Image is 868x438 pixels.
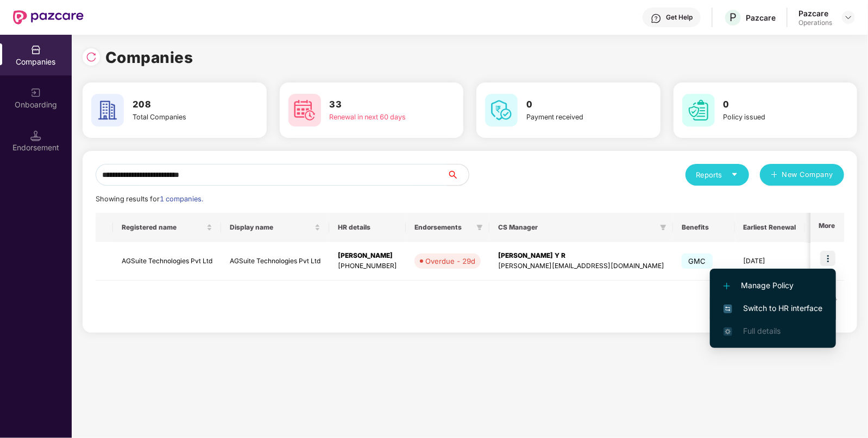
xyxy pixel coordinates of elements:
[221,242,329,281] td: AGSuite Technologies Pvt Ltd
[724,304,732,313] img: svg+xml;base64,PHN2ZyB4bWxucz0iaHR0cDovL3d3dy53My5vcmcvMjAwMC9zdmciIHdpZHRoPSIxNiIgaGVpZ2h0PSIxNi...
[724,327,732,336] img: svg+xml;base64,PHN2ZyB4bWxucz0iaHR0cDovL3d3dy53My5vcmcvMjAwMC9zdmciIHdpZHRoPSIxNi4zNjMiIGhlaWdodD...
[133,98,226,112] h3: 208
[820,251,835,266] img: icon
[30,130,41,141] img: svg+xml;base64,PHN2ZyB3aWR0aD0iMTQuNSIgaGVpZ2h0PSIxNC41IiB2aWV3Qm94PSIwIDAgMTYgMTYiIGZpbGw9Im5vbm...
[805,213,852,242] th: Issues
[30,45,41,55] img: svg+xml;base64,PHN2ZyBpZD0iQ29tcGFuaWVzIiB4bWxucz0iaHR0cDovL3d3dy53My5vcmcvMjAwMC9zdmciIHdpZHRoPS...
[798,8,832,18] div: Pazcare
[526,112,620,123] div: Payment received
[160,195,203,203] span: 1 companies.
[338,261,397,271] div: [PHONE_NUMBER]
[735,242,805,281] td: [DATE]
[230,223,312,232] span: Display name
[13,10,84,24] img: New Pazcare Logo
[338,251,397,261] div: [PERSON_NAME]
[288,94,321,126] img: svg+xml;base64,PHN2ZyB4bWxucz0iaHR0cDovL3d3dy53My5vcmcvMjAwMC9zdmciIHdpZHRoPSI2MCIgaGVpZ2h0PSI2MC...
[682,94,715,126] img: svg+xml;base64,PHN2ZyB4bWxucz0iaHR0cDovL3d3dy53My5vcmcvMjAwMC9zdmciIHdpZHRoPSI2MCIgaGVpZ2h0PSI2MC...
[696,169,738,180] div: Reports
[771,171,778,180] span: plus
[660,224,666,231] span: filter
[446,164,469,186] button: search
[425,256,475,266] div: Overdue - 29d
[96,195,203,203] span: Showing results for
[30,87,41,98] img: svg+xml;base64,PHN2ZyB3aWR0aD0iMjAiIGhlaWdodD0iMjAiIHZpZXdCb3g9IjAgMCAyMCAyMCIgZmlsbD0ibm9uZSIgeG...
[498,261,664,271] div: [PERSON_NAME][EMAIL_ADDRESS][DOMAIN_NAME]
[330,98,423,112] h3: 33
[746,12,776,23] div: Pazcare
[122,223,204,232] span: Registered name
[474,221,485,234] span: filter
[782,169,834,180] span: New Company
[798,18,832,27] div: Operations
[446,170,469,179] span: search
[476,224,483,231] span: filter
[724,283,730,289] img: svg+xml;base64,PHN2ZyB4bWxucz0iaHR0cDovL3d3dy53My5vcmcvMjAwMC9zdmciIHdpZHRoPSIxMi4yMDEiIGhlaWdodD...
[724,112,817,123] div: Policy issued
[731,171,738,178] span: caret-down
[330,112,423,123] div: Renewal in next 60 days
[743,326,781,335] span: Full details
[414,223,472,232] span: Endorsements
[682,253,713,269] span: GMC
[724,98,817,112] h3: 0
[105,46,193,69] h1: Companies
[498,251,664,261] div: [PERSON_NAME] Y R
[526,98,620,112] h3: 0
[735,213,805,242] th: Earliest Renewal
[810,213,844,242] th: More
[658,221,669,234] span: filter
[221,213,329,242] th: Display name
[329,213,406,242] th: HR details
[666,13,693,22] div: Get Help
[673,213,735,242] th: Benefits
[724,302,822,314] span: Switch to HR interface
[729,11,737,24] span: P
[91,94,124,126] img: svg+xml;base64,PHN2ZyB4bWxucz0iaHR0cDovL3d3dy53My5vcmcvMjAwMC9zdmciIHdpZHRoPSI2MCIgaGVpZ2h0PSI2MC...
[485,94,518,126] img: svg+xml;base64,PHN2ZyB4bWxucz0iaHR0cDovL3d3dy53My5vcmcvMjAwMC9zdmciIHdpZHRoPSI2MCIgaGVpZ2h0PSI2MC...
[133,112,226,123] div: Total Companies
[113,242,221,281] td: AGSuite Technologies Pvt Ltd
[498,223,656,232] span: CS Manager
[113,213,221,242] th: Registered name
[844,13,853,22] img: svg+xml;base64,PHN2ZyBpZD0iRHJvcGRvd24tMzJ4MzIiIHhtbG5zPSJodHRwOi8vd3d3LnczLm9yZy8yMDAwL3N2ZyIgd2...
[760,164,844,186] button: plusNew Company
[651,13,662,24] img: svg+xml;base64,PHN2ZyBpZD0iSGVscC0zMngzMiIgeG1sbnM9Imh0dHA6Ly93d3cudzMub3JnLzIwMDAvc3ZnIiB3aWR0aD...
[724,280,822,291] span: Manage Policy
[86,52,97,62] img: svg+xml;base64,PHN2ZyBpZD0iUmVsb2FkLTMyeDMyIiB4bWxucz0iaHR0cDovL3d3dy53My5vcmcvMjAwMC9zdmciIHdpZH...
